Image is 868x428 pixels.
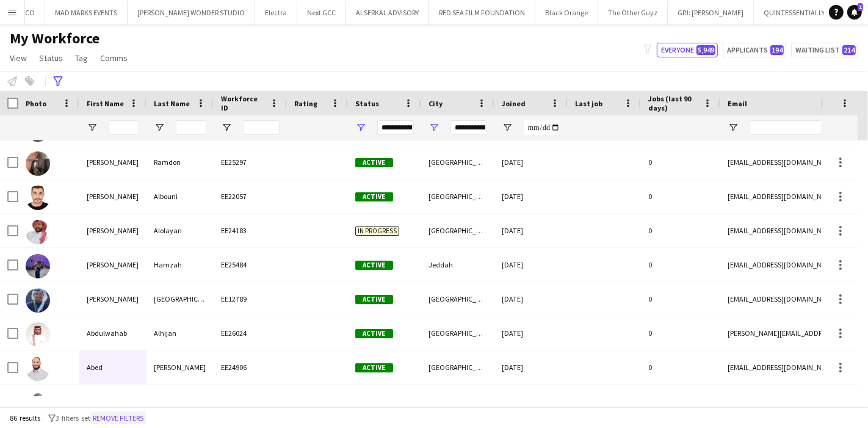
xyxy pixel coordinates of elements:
[243,120,280,135] input: Workforce ID Filter Input
[648,94,698,112] span: Jobs (last 90 days)
[26,186,50,210] img: Abdullah Albouni
[70,50,93,66] a: Tag
[421,145,494,179] div: [GEOGRAPHIC_DATA]
[575,99,602,108] span: Last job
[847,5,862,20] a: 1
[535,1,598,24] button: Black Orange
[214,145,287,179] div: EE25297
[39,53,63,63] span: Status
[214,282,287,316] div: EE12789
[146,385,214,418] div: Babatain
[502,99,526,108] span: Joined
[355,227,399,236] span: In progress
[146,350,214,384] div: [PERSON_NAME]
[26,151,50,176] img: Abduljalil Ramdon
[494,350,568,384] div: [DATE]
[221,122,232,133] button: Open Filter Menu
[26,220,50,244] img: Abdulrahman Alolayan
[421,180,494,213] div: [GEOGRAPHIC_DATA]
[26,99,46,108] span: Photo
[598,1,668,24] button: The Other Guyz
[355,295,393,304] span: Active
[214,385,287,418] div: EE21297
[146,282,214,316] div: [GEOGRAPHIC_DATA]
[10,53,27,63] span: View
[494,145,568,179] div: [DATE]
[154,99,190,108] span: Last Name
[355,122,366,133] button: Open Filter Menu
[214,316,287,350] div: EE26024
[657,43,718,57] button: Everyone5,949
[524,120,560,135] input: Joined Filter Input
[668,1,754,24] button: GPJ: [PERSON_NAME]
[494,385,568,418] div: [DATE]
[79,180,146,213] div: [PERSON_NAME]
[221,94,265,112] span: Workforce ID
[421,248,494,281] div: Jeddah
[641,248,720,281] div: 0
[87,122,98,133] button: Open Filter Menu
[75,53,88,63] span: Tag
[79,385,146,418] div: Abubaker
[429,1,535,24] button: RED SEA FILM FOUNDATION
[56,413,90,423] span: 3 filters set
[176,120,206,135] input: Last Name Filter Input
[128,1,255,24] button: [PERSON_NAME] WONDER STUDIO
[355,363,393,372] span: Active
[355,192,393,201] span: Active
[641,180,720,213] div: 0
[355,99,379,108] span: Status
[146,316,214,350] div: Alhijan
[214,350,287,384] div: EE24906
[858,3,863,11] span: 1
[294,99,317,108] span: Rating
[100,53,128,63] span: Comms
[297,1,346,24] button: Next GCC
[421,350,494,384] div: [GEOGRAPHIC_DATA]
[146,145,214,179] div: Ramdon
[51,74,65,89] app-action-btn: Advanced filters
[728,122,739,133] button: Open Filter Menu
[641,350,720,384] div: 0
[90,412,146,425] button: Remove filters
[109,120,139,135] input: First Name Filter Input
[641,385,720,418] div: 0
[355,261,393,270] span: Active
[355,329,393,338] span: Active
[502,122,513,133] button: Open Filter Menu
[146,180,214,213] div: Albouni
[641,282,720,316] div: 0
[791,43,858,57] button: Waiting list214
[214,180,287,213] div: EE22057
[641,316,720,350] div: 0
[146,214,214,247] div: Alolayan
[494,214,568,247] div: [DATE]
[26,322,50,347] img: Abdulwahab Alhijan
[10,29,99,48] span: My Workforce
[87,99,124,108] span: First Name
[421,282,494,316] div: [GEOGRAPHIC_DATA]
[842,45,856,55] span: 214
[5,50,32,66] a: View
[214,214,287,247] div: EE24183
[696,45,715,55] span: 5,949
[723,43,786,57] button: Applicants194
[494,316,568,350] div: [DATE]
[421,385,494,418] div: [GEOGRAPHIC_DATA]
[79,214,146,247] div: [PERSON_NAME]
[421,214,494,247] div: [GEOGRAPHIC_DATA]
[79,145,146,179] div: [PERSON_NAME]
[26,391,50,415] img: Abubaker Babatain
[355,158,393,167] span: Active
[146,248,214,281] div: Hamzah
[79,350,146,384] div: Abed
[494,180,568,213] div: [DATE]
[34,50,68,66] a: Status
[79,316,146,350] div: Abdulwahab
[421,316,494,350] div: [GEOGRAPHIC_DATA]
[346,1,429,24] button: ALSERKAL ADVISORY
[255,1,297,24] button: Electra
[26,254,50,278] img: Abdulrahman Hamzah
[494,282,568,316] div: [DATE]
[641,145,720,179] div: 0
